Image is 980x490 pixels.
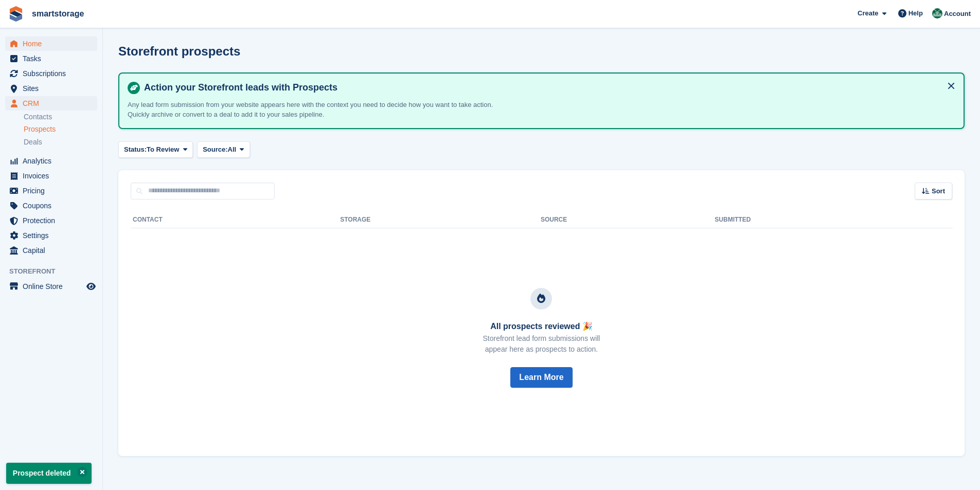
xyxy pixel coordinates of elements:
span: Prospects [24,124,56,134]
th: Source [541,212,715,228]
a: menu [5,37,97,51]
span: To Review [147,144,179,155]
p: Any lead form submission from your website appears here with the context you need to decide how y... [128,100,513,120]
span: Sort [932,186,945,196]
a: menu [5,243,97,258]
span: Deals [24,137,42,147]
button: Learn More [510,367,572,388]
a: menu [5,213,97,228]
p: Prospect deleted [6,463,92,484]
a: menu [5,96,97,111]
span: Create [858,8,878,19]
span: Analytics [23,154,84,168]
span: All [228,144,237,155]
a: menu [5,228,97,243]
img: Peter Britcliffe [932,8,942,19]
span: Capital [23,243,84,258]
span: Coupons [23,198,84,213]
img: stora-icon-8386f47178a22dfd0bd8f6a31ec36ba5ce8667c1dd55bd0f319d3a0aa187defe.svg [8,6,24,22]
a: menu [5,81,97,96]
a: Deals [24,137,97,148]
span: Help [908,8,923,19]
a: menu [5,169,97,183]
h3: All prospects reviewed 🎉 [483,322,600,331]
span: Invoices [23,169,84,183]
span: Home [23,37,84,51]
span: Account [944,9,971,19]
a: Preview store [85,280,97,293]
span: Storefront [9,266,102,277]
span: Settings [23,228,84,243]
button: Source: All [197,141,250,158]
span: Sites [23,81,84,96]
a: menu [5,184,97,198]
span: Subscriptions [23,66,84,81]
span: Status: [124,144,147,155]
span: Source: [203,144,227,155]
a: menu [5,154,97,168]
a: Contacts [24,112,97,122]
p: Storefront lead form submissions will appear here as prospects to action. [483,333,600,355]
th: Contact [131,212,340,228]
h1: Storefront prospects [118,44,240,58]
a: menu [5,279,97,294]
span: Online Store [23,279,84,294]
button: Status: To Review [118,141,193,158]
span: Protection [23,213,84,228]
h4: Action your Storefront leads with Prospects [140,82,955,94]
a: Prospects [24,124,97,135]
a: smartstorage [28,5,88,22]
th: Submitted [715,212,952,228]
span: Pricing [23,184,84,198]
a: menu [5,66,97,81]
th: Storage [340,212,541,228]
span: CRM [23,96,84,111]
a: menu [5,51,97,66]
span: Tasks [23,51,84,66]
a: menu [5,198,97,213]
